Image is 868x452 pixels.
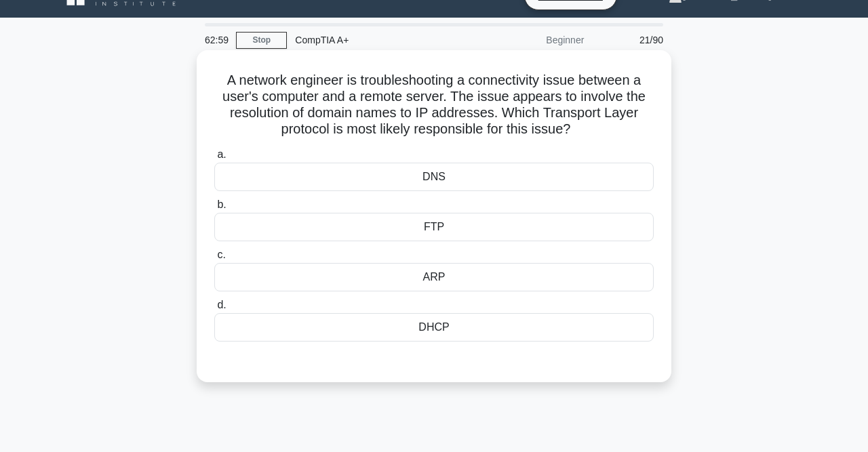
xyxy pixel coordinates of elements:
div: FTP [214,213,654,241]
h5: A network engineer is troubleshooting a connectivity issue between a user's computer and a remote... [213,72,655,138]
span: b. [217,199,226,210]
a: Stop [236,32,287,49]
div: Beginner [473,26,592,54]
div: 62:59 [197,26,236,54]
div: ARP [214,263,654,291]
span: c. [217,249,225,260]
div: CompTIA A+ [287,26,473,54]
div: DNS [214,163,654,191]
div: 21/90 [592,26,671,54]
span: d. [217,299,226,310]
span: a. [217,148,226,160]
div: DHCP [214,313,654,342]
